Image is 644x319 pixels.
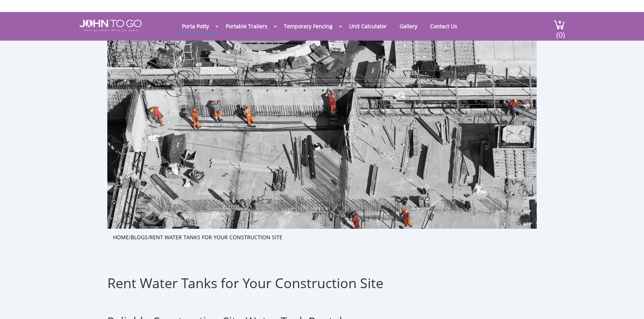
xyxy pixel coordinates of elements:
a: Rent Water Tanks for Your Construction Site [150,234,282,241]
a: Contact Us [424,19,463,33]
span: (0) [556,24,565,40]
a: Unit Calculator [343,19,392,33]
a: Blogs [131,234,148,241]
a: Porta Potty [176,19,215,33]
a: Portable Trailers [220,19,273,33]
img: JOHN to go [79,20,142,32]
img: cart a [554,20,565,30]
h1: Rent Water Tanks for Your Construction Site [107,255,537,291]
a: Temporary Fencing [278,19,338,33]
a: Home [113,234,129,241]
a: Gallery [394,19,423,33]
ul: / / [113,232,531,241]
